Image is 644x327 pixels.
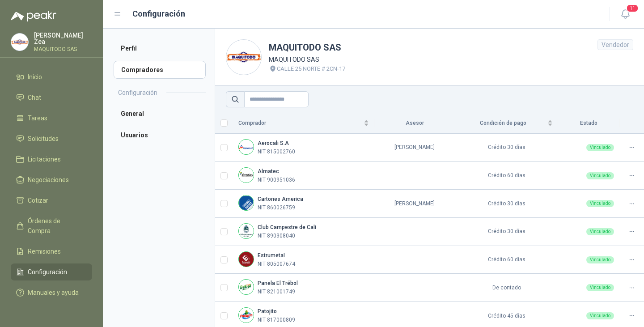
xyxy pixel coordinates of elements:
[114,39,206,57] a: Perfil
[258,148,295,156] p: NIT 815002760
[11,263,92,280] a: Configuración
[455,274,558,302] td: De contado
[586,284,614,291] div: Vinculado
[239,224,254,238] img: Company Logo
[28,113,47,123] span: Tareas
[114,61,206,79] a: Compradores
[239,252,254,267] img: Company Logo
[586,312,614,319] div: Vinculado
[258,308,277,314] b: Patojito
[586,256,614,263] div: Vinculado
[258,224,316,230] b: Club Campestre de Cali
[626,4,639,13] span: 11
[586,144,614,151] div: Vinculado
[258,316,295,324] p: NIT 817000809
[28,195,48,205] span: Cotizar
[11,243,92,260] a: Remisiones
[11,212,92,239] a: Órdenes de Compra
[455,113,558,134] th: Condición de pago
[28,267,67,277] span: Configuración
[617,6,633,22] button: 11
[233,113,374,134] th: Comprador
[586,228,614,235] div: Vinculado
[238,119,362,127] span: Comprador
[11,11,56,21] img: Logo peakr
[239,168,254,183] img: Company Logo
[11,89,92,106] a: Chat
[114,105,206,123] a: General
[11,34,28,51] img: Company Logo
[455,134,558,162] td: Crédito 30 días
[34,32,92,45] p: [PERSON_NAME] Zea
[11,192,92,209] a: Cotizar
[11,284,92,301] a: Manuales y ayuda
[114,126,206,144] a: Usuarios
[461,119,546,127] span: Condición de pago
[132,8,185,20] h1: Configuración
[239,308,254,323] img: Company Logo
[28,93,41,102] span: Chat
[258,168,279,174] b: Almatec
[226,40,261,75] img: Company Logo
[374,134,456,162] td: [PERSON_NAME]
[258,280,298,286] b: Panela El Trébol
[558,113,619,134] th: Estado
[374,113,456,134] th: Asesor
[11,130,92,147] a: Solicitudes
[269,41,345,55] h1: MAQUITODO SAS
[118,88,157,98] h2: Configuración
[277,64,345,73] p: CALLE 25 NORTE # 2CN-17
[239,280,254,294] img: Company Logo
[11,171,92,188] a: Negociaciones
[258,140,289,146] b: Aerocali S.A
[455,162,558,190] td: Crédito 60 días
[258,252,285,259] b: Estrumetal
[28,288,79,297] span: Manuales y ayuda
[258,232,295,240] p: NIT 890308040
[586,200,614,207] div: Vinculado
[239,140,254,154] img: Company Logo
[28,72,42,82] span: Inicio
[597,39,633,50] div: Vendedor
[258,176,295,184] p: NIT 900951036
[11,110,92,127] a: Tareas
[258,204,295,212] p: NIT 860026759
[374,190,456,218] td: [PERSON_NAME]
[28,154,61,164] span: Licitaciones
[11,68,92,85] a: Inicio
[11,151,92,168] a: Licitaciones
[258,196,303,202] b: Cartones America
[258,260,295,268] p: NIT 805007674
[455,190,558,218] td: Crédito 30 días
[239,195,254,210] img: Company Logo
[586,172,614,179] div: Vinculado
[269,55,345,64] p: MAQUITODO SAS
[28,216,84,236] span: Órdenes de Compra
[455,246,558,274] td: Crédito 60 días
[28,175,69,185] span: Negociaciones
[455,218,558,246] td: Crédito 30 días
[34,47,92,52] p: MAQUITODO SAS
[258,288,295,296] p: NIT 821001749
[28,246,61,256] span: Remisiones
[28,134,59,144] span: Solicitudes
